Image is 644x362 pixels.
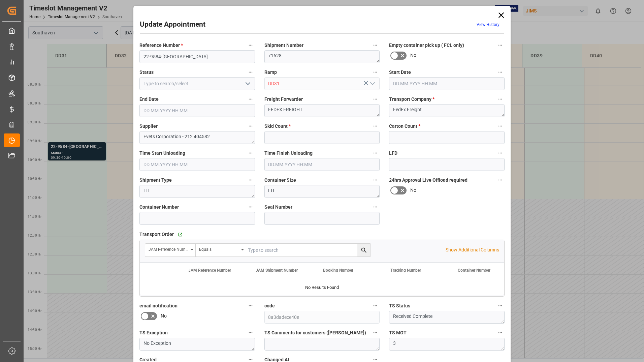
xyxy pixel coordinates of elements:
button: Shipment Type [246,176,255,184]
button: open menu [196,244,246,257]
button: 24hrs Approval Live Offload required [496,176,505,184]
input: DD.MM.YYYY HH:MM [139,104,255,117]
span: Carton Count [389,123,420,130]
span: Booking Number [323,268,353,273]
span: No [410,187,416,194]
span: Freight Forwarder [264,96,303,103]
input: Type to search/select [264,77,380,90]
button: LFD [496,149,505,157]
button: Container Size [371,176,380,184]
textarea: No Exception [139,338,255,351]
textarea: FedEx Freight [389,104,505,117]
span: Container Size [264,177,296,184]
button: Transport Company * [496,95,505,103]
span: Ramp [264,69,277,76]
span: code [264,302,275,309]
span: Start Date [389,69,411,76]
button: Time Finish Unloading [371,149,380,157]
button: Ramp [371,68,380,77]
span: Tracking Number [390,268,421,273]
span: TS MOT [389,329,407,336]
p: Show Additional Columns [446,246,499,253]
textarea: FEDEX FREIGHT [264,104,380,117]
span: Empty container pick up ( FCL only) [389,42,464,49]
button: Reference Number * [246,41,255,50]
button: open menu [242,79,252,89]
h2: Update Appointment [140,19,205,30]
textarea: Evets Corporation - 212 404582 [139,131,255,144]
button: code [371,301,380,310]
textarea: 3 [389,338,505,351]
button: Empty container pick up ( FCL only) [496,41,505,50]
span: TS Comments for customers ([PERSON_NAME]) [264,329,366,336]
span: No [161,312,167,320]
span: TS Status [389,302,410,309]
button: TS Status [496,301,505,310]
button: Time Start Unloading [246,149,255,157]
button: Seal Number [371,203,380,211]
button: TS Comments for customers ([PERSON_NAME]) [371,328,380,337]
span: Transport Company [389,96,434,103]
textarea: LTL [264,185,380,198]
span: TS Exception [139,329,168,336]
button: End Date [246,95,255,103]
span: Reference Number [139,42,183,49]
button: email notification [246,301,255,310]
button: Carton Count * [496,122,505,130]
input: Type to search [246,244,370,257]
span: Container Number [458,268,490,273]
input: DD.MM.YYYY HH:MM [139,158,255,171]
button: Skid Count * [371,122,380,130]
button: open menu [367,79,377,89]
span: Status [139,69,154,76]
span: No [410,52,416,59]
span: Shipment Number [264,42,303,49]
button: Freight Forwarder [371,95,380,103]
span: email notification [139,302,178,309]
input: DD.MM.YYYY HH:MM [389,77,505,90]
button: Supplier [246,122,255,130]
textarea: 71628 [264,50,380,63]
a: View History [477,22,500,27]
input: DD.MM.YYYY HH:MM [264,158,380,171]
button: search button [357,244,370,257]
button: Container Number [246,203,255,211]
span: Time Finish Unloading [264,150,313,157]
button: Start Date [496,68,505,77]
button: TS MOT [496,328,505,337]
span: Seal Number [264,204,292,211]
span: JAM Reference Number [188,268,231,273]
textarea: LTL [139,185,255,198]
span: Supplier [139,123,158,130]
span: LFD [389,150,397,157]
span: Time Start Unloading [139,150,185,157]
textarea: Received Complete [389,311,505,324]
input: Type to search/select [139,77,255,90]
span: End Date [139,96,159,103]
span: Skid Count [264,123,291,130]
div: Equals [199,245,239,252]
span: Transport Order [139,231,174,238]
span: Shipment Type [139,177,172,184]
button: open menu [145,244,196,257]
button: Shipment Number [371,41,380,50]
button: TS Exception [246,328,255,337]
div: JAM Reference Number [149,245,188,252]
span: JAM Shipment Number [256,268,298,273]
span: Container Number [139,204,179,211]
button: Status [246,68,255,77]
span: 24hrs Approval Live Offload required [389,177,468,184]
